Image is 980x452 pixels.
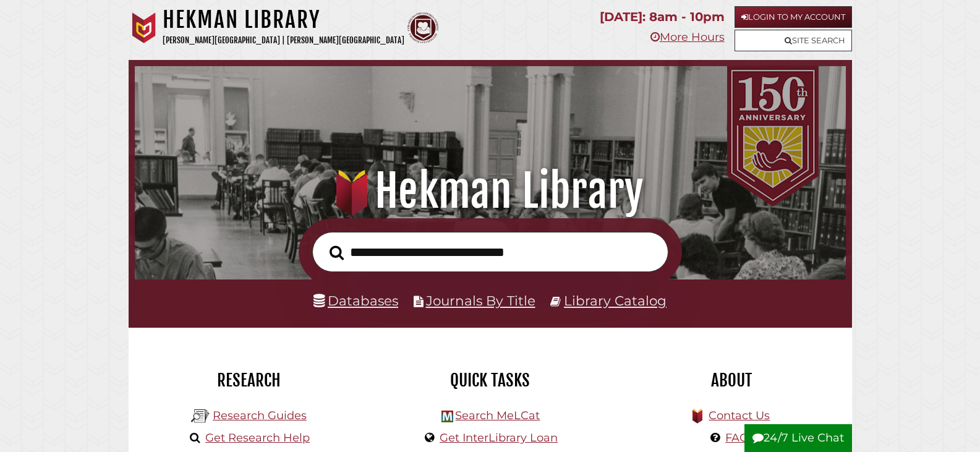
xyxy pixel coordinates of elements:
a: Databases [313,292,398,309]
a: More Hours [650,30,725,44]
p: [DATE]: 8am - 10pm [600,6,725,28]
a: Library Catalog [564,292,667,309]
p: [PERSON_NAME][GEOGRAPHIC_DATA] | [PERSON_NAME][GEOGRAPHIC_DATA] [163,33,404,48]
button: Search [323,242,350,264]
i: Search [330,245,344,260]
h2: Research [138,370,360,391]
a: Get InterLibrary Loan [440,431,558,445]
a: Contact Us [709,409,770,422]
h2: Quick Tasks [379,370,602,391]
a: Login to My Account [735,6,852,28]
img: Hekman Library Logo [191,407,210,425]
img: Calvin University [129,12,160,43]
h2: About [620,370,843,391]
a: Get Research Help [205,431,310,445]
h1: Hekman Library [149,164,830,218]
a: Journals By Title [426,292,535,309]
a: FAQs [725,431,754,445]
h1: Hekman Library [163,6,404,33]
a: Site Search [735,30,852,51]
img: Hekman Library Logo [441,411,453,422]
img: Calvin Theological Seminary [407,12,438,43]
a: Search MeLCat [455,409,540,422]
a: Research Guides [213,409,307,422]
